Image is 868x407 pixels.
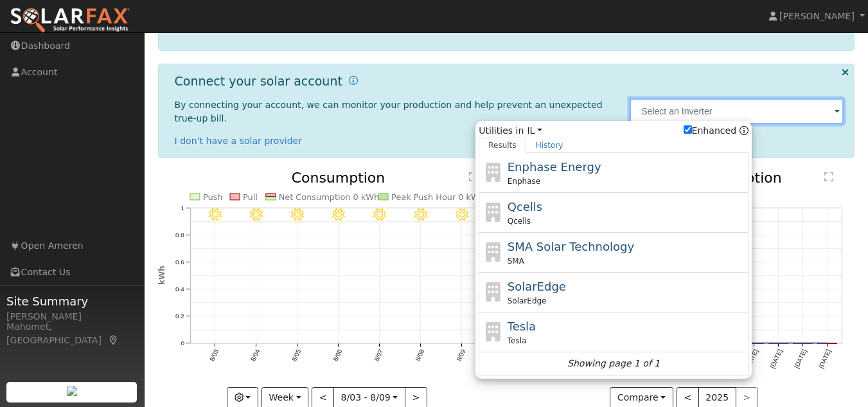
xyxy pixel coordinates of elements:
span: Qcells [508,200,543,213]
input: Select an Inverter [630,98,844,124]
label: Enhanced [684,124,737,138]
span: Site Summary [6,293,137,310]
text: Annual Net Consumption [605,170,782,186]
text: 1 [181,204,184,212]
i: 8/07 - Clear [373,208,386,221]
text: 8/05 [290,348,302,363]
text: 8/08 [414,348,426,363]
span: SMA [508,255,524,267]
text: Push [203,192,223,202]
i: 8/09 - Clear [456,208,468,221]
text: Consumption [292,170,385,186]
rect: onclick="" [818,343,837,344]
a: Map [108,335,120,345]
circle: onclick="" [776,341,781,346]
i: Showing page 1 of 1 [567,357,660,370]
a: I don't have a solar provider [175,136,303,146]
i: 8/08 - Clear [414,208,427,221]
a: History [526,138,573,153]
span: Qcells [508,215,531,227]
text: [DATE] [793,348,808,370]
text: [DATE] [817,348,832,370]
text: Peak Push Hour 0 kWh [391,192,484,202]
text: [DATE] [745,348,759,370]
i: 8/05 - Clear [291,208,304,221]
rect: onclick="" [769,343,788,344]
span: [PERSON_NAME] [779,11,855,21]
a: Results [479,138,526,153]
span: Enphase [508,176,540,187]
text: [DATE] [769,348,784,370]
h1: Connect your solar account [175,74,342,89]
text: 0.8 [175,231,184,239]
text:  [824,172,833,182]
rect: onclick="" [745,343,764,344]
text:  [469,172,478,182]
text: 8/09 [456,348,467,363]
circle: onclick="" [752,341,757,346]
img: retrieve [67,386,77,396]
circle: onclick="" [825,341,830,346]
text: 8/07 [373,348,384,363]
div: Mahomet, [GEOGRAPHIC_DATA] [6,320,137,347]
i: 8/04 - Clear [249,208,262,221]
circle: onclick="" [801,341,806,346]
i: 8/06 - Clear [332,208,345,221]
rect: onclick="" [793,343,813,344]
text: 8/03 [208,348,220,363]
span: Show enhanced providers [684,124,749,138]
img: SolarFax [10,7,130,34]
a: IL [527,124,542,138]
text: 8/06 [332,348,343,363]
span: SolarEdge [508,280,566,293]
text: 0 [181,340,184,347]
span: SolarEdge [508,295,547,307]
span: Enphase Energy [508,160,601,174]
text: 0.6 [175,258,184,266]
span: Tesla [508,335,527,347]
span: SMA Solar Technology [508,240,634,253]
a: Enhanced Providers [740,125,748,136]
input: Enhanced [684,125,692,134]
text: 0.2 [175,313,184,320]
text: Pull [243,192,258,202]
text: 8/04 [249,348,261,363]
span: By connecting your account, we can monitor your production and help prevent an unexpected true-up... [175,100,603,123]
div: [PERSON_NAME] [6,310,137,323]
span: Utilities in [479,124,748,138]
text: kWh [157,266,166,285]
text: Net Consumption 0 kWh [279,192,380,202]
span: Tesla [508,320,536,333]
i: 8/03 - Clear [208,208,221,221]
text: 0.4 [175,286,184,293]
